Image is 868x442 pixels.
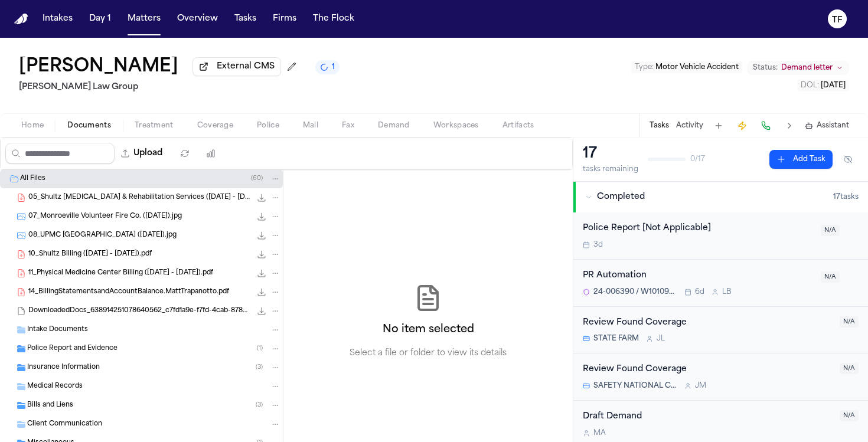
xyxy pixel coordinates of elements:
button: Activity [676,121,703,130]
button: Edit matter name [19,57,178,78]
span: Home [21,121,44,130]
button: Download 07_Monroeville Volunteer Fire Co. (3.12.25).jpg [256,211,267,222]
button: Make a Call [758,117,774,134]
span: 14_BillingStatementsandAccountBalance.MattTrapanotto.pdf [28,287,229,297]
span: J L [657,334,665,343]
input: Search files [5,143,115,164]
span: External CMS [217,61,275,73]
span: N/A [821,225,840,236]
span: 07_Monroeville Volunteer Fire Co. ([DATE]).jpg [28,212,182,222]
span: N/A [840,410,859,421]
button: 1 active task [315,60,340,74]
span: Documents [67,121,111,130]
div: Open task: PR Automation [573,260,868,307]
div: Review Found Coverage [583,316,833,330]
h1: [PERSON_NAME] [19,57,178,78]
p: Select a file or folder to view its details [350,348,507,359]
span: Workspaces [433,121,479,130]
button: Download 14_BillingStatementsandAccountBalance.MattTrapanotto.pdf [256,286,267,298]
button: Edit Type: Motor Vehicle Accident [631,61,742,73]
a: Home [14,14,28,25]
div: 17 [583,145,638,163]
button: Download 10_Shultz Billing (2.6.25 - 5.12.25).pdf [256,248,267,260]
h2: No item selected [383,322,474,338]
span: [DATE] [821,82,846,89]
span: 08_UPMC [GEOGRAPHIC_DATA] ([DATE]).jpg [28,231,177,241]
span: M A [593,428,606,438]
button: Download 05_Shultz Chiropractic & Rehabilitation Services (1.29.25 - 3.6.25).pdf [256,192,267,204]
button: Change status from Demand letter [747,61,849,75]
button: Edit DOL: 2024-12-28 [797,80,849,91]
span: All Files [20,174,45,184]
div: tasks remaining [583,165,638,174]
span: Insurance Information [27,363,100,373]
span: J M [695,381,706,391]
div: Review Found Coverage [583,363,833,376]
button: The Flock [308,8,359,30]
div: Police Report [Not Applicable] [583,222,814,235]
span: N/A [840,363,859,374]
span: Demand [378,121,410,130]
div: Open task: Review Found Coverage [573,353,868,401]
button: Hide completed tasks (⌘⇧H) [837,150,859,169]
a: Tasks [230,8,261,30]
div: Open task: Review Found Coverage [573,307,868,354]
text: TF [832,16,843,24]
span: 1 [332,63,335,72]
button: Assistant [805,121,849,130]
span: ( 60 ) [251,175,263,182]
button: Download 11_Physical Medicine Center Billing (2.6.25 - 4.17.25).pdf [256,267,267,279]
span: 0 / 17 [690,155,705,164]
span: ( 1 ) [257,345,263,352]
span: 10_Shultz Billing ([DATE] - [DATE]).pdf [28,250,152,260]
button: Add Task [710,117,727,134]
span: DownloadedDocs_638914251078640562_c7fd1a9e-f7fd-4cab-8786-b32c010161b8.zip [28,306,251,316]
span: Medical Records [27,382,83,392]
span: Assistant [817,121,849,130]
button: Download 08_UPMC East Hospital (12.28.24).jpg [256,230,267,241]
span: N/A [840,316,859,328]
span: 17 task s [833,192,859,202]
span: Coverage [197,121,233,130]
span: ( 3 ) [256,364,263,371]
span: SAFETY NATIONAL CASUALTY [593,381,677,391]
button: Day 1 [84,8,116,30]
img: Finch Logo [14,14,28,25]
span: Treatment [135,121,174,130]
span: Status: [753,63,778,73]
button: Completed17tasks [573,182,868,212]
span: Fax [342,121,354,130]
button: Firms [268,8,301,30]
span: 3d [593,240,603,250]
span: Client Communication [27,420,102,430]
button: Create Immediate Task [734,117,750,134]
span: Motor Vehicle Accident [655,64,739,71]
span: 6d [695,287,704,297]
span: Completed [597,191,645,203]
div: Open task: Police Report [Not Applicable] [573,212,868,260]
h2: [PERSON_NAME] Law Group [19,80,340,94]
span: DOL : [801,82,819,89]
button: External CMS [192,57,281,76]
div: Draft Demand [583,410,833,424]
span: Artifacts [502,121,534,130]
span: Police Report and Evidence [27,344,118,354]
button: Overview [172,8,223,30]
span: N/A [821,271,840,283]
button: Matters [123,8,165,30]
span: Demand letter [781,63,833,73]
span: 24-006390 / W1010903 [593,287,677,297]
span: ( 3 ) [256,402,263,408]
span: Bills and Liens [27,401,73,411]
span: Intake Documents [27,325,88,335]
button: Intakes [38,8,77,30]
span: Mail [303,121,318,130]
div: PR Automation [583,269,814,283]
span: Police [257,121,279,130]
